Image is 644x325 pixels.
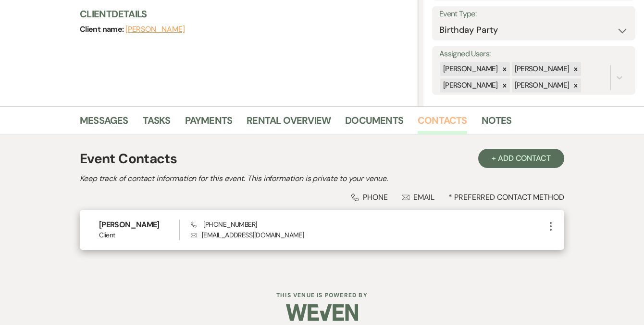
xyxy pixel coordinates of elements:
[440,62,499,76] div: [PERSON_NAME]
[80,149,177,169] h1: Event Contacts
[80,173,564,184] h2: Keep track of contact information for this event. This information is private to your venue.
[439,7,628,21] label: Event Type:
[80,192,564,202] div: * Preferred Contact Method
[80,7,409,21] h3: Client Details
[512,62,571,76] div: [PERSON_NAME]
[143,113,171,134] a: Tasks
[402,192,435,202] div: Email
[512,78,571,92] div: [PERSON_NAME]
[80,24,125,34] span: Client name:
[80,113,128,134] a: Messages
[439,47,628,61] label: Assigned Users:
[345,113,403,134] a: Documents
[191,230,545,240] p: [EMAIL_ADDRESS][DOMAIN_NAME]
[99,220,179,230] h6: [PERSON_NAME]
[478,149,564,168] button: + Add Contact
[351,192,388,202] div: Phone
[418,113,467,134] a: Contacts
[191,220,257,229] span: [PHONE_NUMBER]
[440,78,499,92] div: [PERSON_NAME]
[125,26,185,33] button: [PERSON_NAME]
[247,113,331,134] a: Rental Overview
[99,230,179,240] span: Client
[185,113,233,134] a: Payments
[482,113,512,134] a: Notes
